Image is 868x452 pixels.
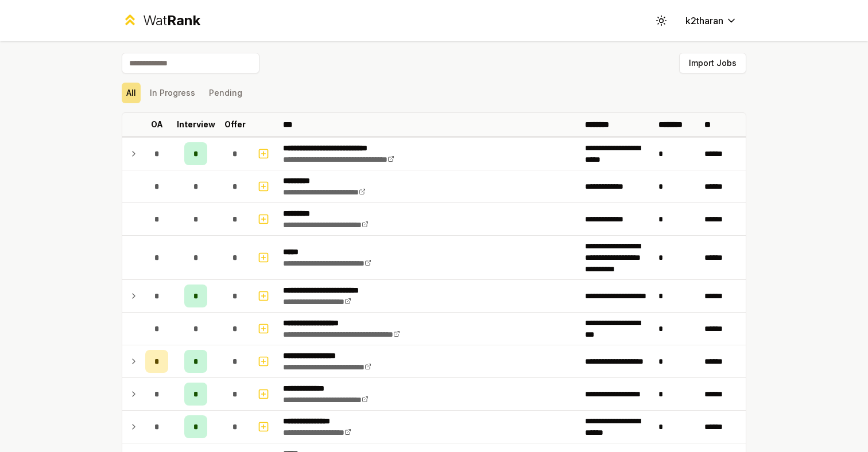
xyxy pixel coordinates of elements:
[224,119,246,130] p: Offer
[177,119,215,130] p: Interview
[145,83,200,103] button: In Progress
[122,11,200,30] a: WatRank
[122,83,141,103] button: All
[151,119,163,130] p: OA
[685,14,723,28] span: k2tharan
[676,10,746,31] button: k2tharan
[679,53,746,73] button: Import Jobs
[204,83,247,103] button: Pending
[167,12,200,29] span: Rank
[143,11,200,30] div: Wat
